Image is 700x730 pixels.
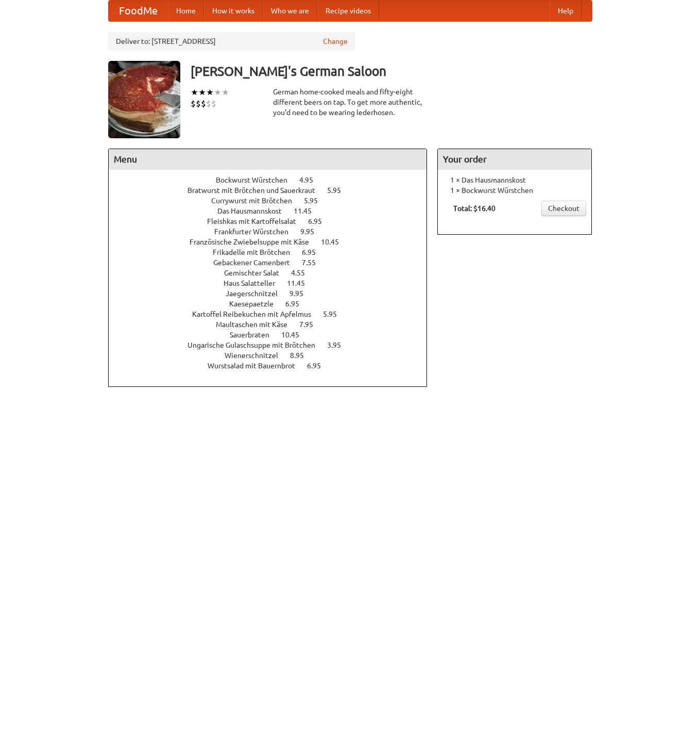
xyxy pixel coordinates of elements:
span: 8.95 [290,351,314,360]
span: 5.95 [323,310,347,318]
span: 9.95 [300,228,325,236]
span: 3.95 [327,341,351,349]
span: Jaegerschnitzel [226,289,288,298]
h3: [PERSON_NAME]'s German Saloon [191,61,592,82]
h4: Your order [438,149,591,170]
a: Currywurst mit Brötchen 5.95 [211,197,337,205]
li: $ [196,98,201,109]
li: $ [206,98,211,109]
span: Gebackener Camenbert [213,258,300,267]
a: Ungarische Gulaschsuppe mit Brötchen 3.95 [187,341,360,349]
div: Deliver to: [STREET_ADDRESS] [108,32,355,51]
span: 6.95 [308,217,332,225]
span: Currywurst mit Brötchen [211,197,302,205]
span: Maultaschen mit Käse [216,320,298,329]
a: Fleishkas mit Kartoffelsalat 6.95 [207,217,341,225]
span: 10.45 [281,331,310,339]
a: Gemischter Salat 4.55 [224,269,324,277]
a: Haus Salatteller 11.45 [224,279,324,287]
span: Bockwurst Würstchen [216,176,298,184]
li: 1 × Bockwurst Würstchen [443,185,586,196]
span: Kartoffel Reibekuchen mit Apfelmus [192,310,321,318]
span: 5.95 [327,186,351,194]
li: 1 × Das Hausmannskost [443,175,586,185]
a: Sauerbraten 10.45 [230,331,318,339]
span: Haus Salatteller [224,279,285,287]
span: Gemischter Salat [224,269,289,277]
a: Change [323,36,348,46]
div: German home-cooked meals and fifty-eight different beers on tap. To get more authentic, you'd nee... [273,87,428,118]
span: 11.45 [294,207,322,215]
h4: Menu [109,149,427,170]
a: Kartoffel Reibekuchen mit Apfelmus 5.95 [192,310,356,318]
li: ★ [191,87,198,98]
li: $ [191,98,196,109]
a: Maultaschen mit Käse 7.95 [216,320,332,329]
a: Recipe videos [317,1,379,21]
span: Das Hausmannskost [217,207,292,215]
span: Sauerbraten [230,331,280,339]
a: Kaesepaetzle 6.95 [229,300,318,308]
li: $ [211,98,216,109]
b: Total: $16.40 [453,204,496,213]
li: ★ [206,87,214,98]
a: Bockwurst Würstchen 4.95 [216,176,332,184]
a: Home [168,1,204,21]
span: Frankfurter Würstchen [214,228,299,236]
span: 10.45 [321,238,349,246]
a: Das Hausmannskost 11.45 [217,207,331,215]
span: 9.95 [289,289,314,298]
li: ★ [198,87,206,98]
span: Fleishkas mit Kartoffelsalat [207,217,306,225]
li: ★ [214,87,221,98]
span: Kaesepaetzle [229,300,284,308]
a: Französische Zwiebelsuppe mit Käse 10.45 [190,238,358,246]
a: Help [550,1,582,21]
a: Gebackener Camenbert 7.55 [213,258,335,267]
a: Who we are [263,1,317,21]
span: Wienerschnitzel [225,351,288,360]
li: $ [201,98,206,109]
span: 11.45 [287,279,315,287]
span: 4.95 [299,176,323,184]
span: 4.55 [291,269,315,277]
a: How it works [204,1,263,21]
span: Ungarische Gulaschsuppe mit Brötchen [187,341,326,349]
span: 6.95 [302,248,326,256]
a: Jaegerschnitzel 9.95 [226,289,322,298]
a: Wienerschnitzel 8.95 [225,351,323,360]
span: Wurstsalad mit Bauernbrot [208,362,305,370]
span: 7.95 [299,320,323,329]
li: ★ [221,87,229,98]
img: angular.jpg [108,61,180,138]
span: 6.95 [307,362,331,370]
span: 5.95 [304,197,328,205]
a: Bratwurst mit Brötchen und Sauerkraut 5.95 [187,186,360,194]
span: 6.95 [285,300,310,308]
span: Bratwurst mit Brötchen und Sauerkraut [187,186,326,194]
span: 7.55 [302,258,326,267]
a: FoodMe [109,1,168,21]
a: Checkout [541,201,586,216]
a: Frikadelle mit Brötchen 6.95 [213,248,335,256]
a: Frankfurter Würstchen 9.95 [214,228,333,236]
span: Frikadelle mit Brötchen [213,248,300,256]
a: Wurstsalad mit Bauernbrot 6.95 [208,362,340,370]
span: Französische Zwiebelsuppe mit Käse [190,238,319,246]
